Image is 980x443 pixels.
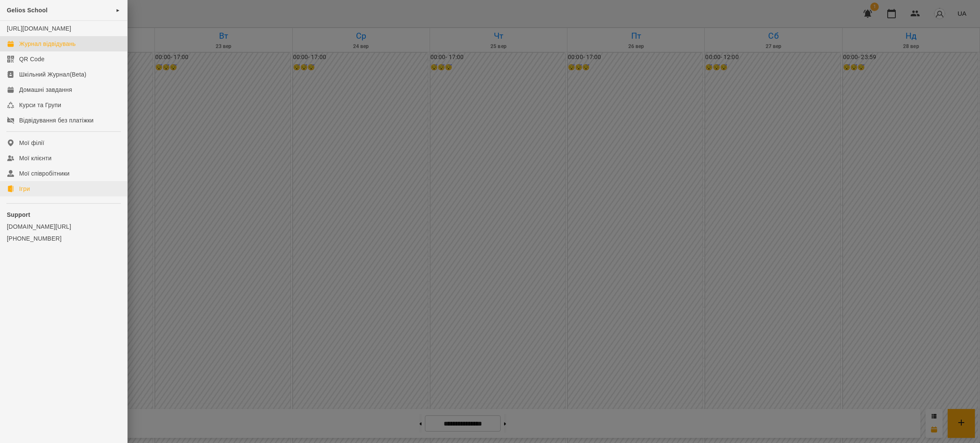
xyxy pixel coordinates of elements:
div: Курси та Групи [19,101,61,109]
div: Мої клієнти [19,154,51,162]
a: [DOMAIN_NAME][URL] [7,222,120,231]
div: Відвідування без платіжки [19,116,94,125]
div: Мої філії [19,139,44,147]
div: Ігри [19,185,30,193]
span: ► [116,7,120,14]
div: Шкільний Журнал(Beta) [19,70,86,79]
div: QR Code [19,55,45,63]
div: Домашні завдання [19,85,72,94]
div: Журнал відвідувань [19,40,76,48]
a: [PHONE_NUMBER] [7,234,120,243]
a: [URL][DOMAIN_NAME] [7,25,71,32]
div: Мої співробітники [19,169,70,178]
span: Gelios School [7,7,48,14]
p: Support [7,210,120,219]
